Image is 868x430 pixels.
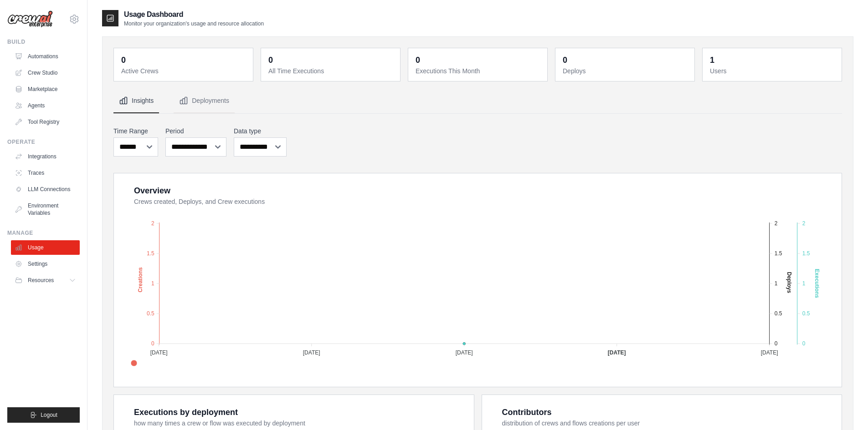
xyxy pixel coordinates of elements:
[608,349,626,356] tspan: [DATE]
[41,411,57,419] span: Logout
[11,82,80,96] a: Marketplace
[7,138,80,146] div: Operate
[802,220,806,227] tspan: 2
[113,126,158,136] label: Time Range
[814,269,820,298] text: Executions
[11,198,80,220] a: Environment Variables
[11,182,80,197] a: LLM Connections
[802,250,810,257] tspan: 1.5
[563,54,567,66] div: 0
[234,126,287,136] label: Data type
[775,220,778,227] tspan: 2
[775,280,778,287] tspan: 1
[11,166,80,180] a: Traces
[151,220,154,227] tspan: 2
[502,419,831,428] dt: distribution of crews and flows creations per user
[7,229,80,237] div: Manage
[761,349,778,356] tspan: [DATE]
[7,38,80,46] div: Build
[11,257,80,271] a: Settings
[151,340,154,347] tspan: 0
[11,49,80,64] a: Automations
[710,54,714,66] div: 1
[268,66,395,76] dt: All Time Executions
[11,98,80,113] a: Agents
[150,349,168,356] tspan: [DATE]
[147,250,154,257] tspan: 1.5
[11,149,80,164] a: Integrations
[456,349,473,356] tspan: [DATE]
[7,10,53,28] img: Logo
[786,272,792,293] text: Deploys
[121,54,126,66] div: 0
[775,250,782,257] tspan: 1.5
[502,406,552,419] div: Contributors
[802,310,810,317] tspan: 0.5
[802,280,806,287] tspan: 1
[113,89,159,113] button: Insights
[124,20,264,27] p: Monitor your organization's usage and resource allocation
[11,115,80,129] a: Tool Registry
[121,66,247,76] dt: Active Crews
[303,349,320,356] tspan: [DATE]
[124,9,264,20] h2: Usage Dashboard
[775,340,778,347] tspan: 0
[151,280,154,287] tspan: 1
[11,273,80,288] button: Resources
[802,340,806,347] tspan: 0
[147,310,154,317] tspan: 0.5
[134,406,238,419] div: Executions by deployment
[7,407,80,423] button: Logout
[11,240,80,255] a: Usage
[775,310,782,317] tspan: 0.5
[137,267,144,293] text: Creations
[165,126,226,136] label: Period
[710,66,836,76] dt: Users
[416,66,542,76] dt: Executions This Month
[113,89,842,113] nav: Tabs
[134,419,463,428] dt: how many times a crew or flow was executed by deployment
[28,277,54,284] span: Resources
[11,66,80,80] a: Crew Studio
[268,54,273,66] div: 0
[563,66,689,76] dt: Deploys
[134,184,170,197] div: Overview
[416,54,420,66] div: 0
[174,89,235,113] button: Deployments
[134,197,831,206] dt: Crews created, Deploys, and Crew executions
